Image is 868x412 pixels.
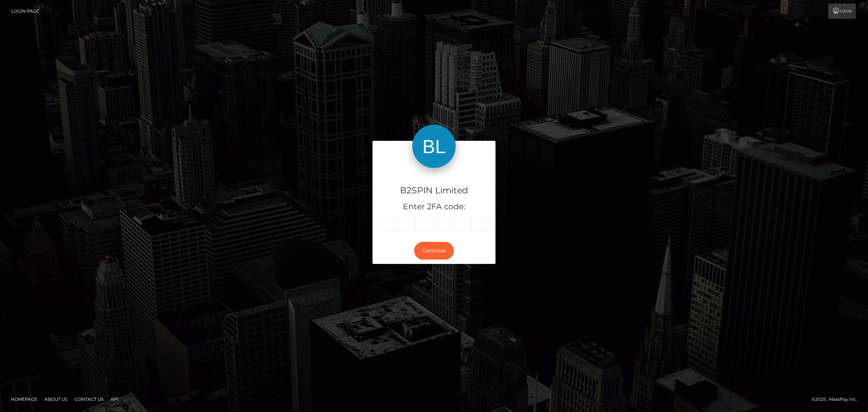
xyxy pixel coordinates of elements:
button: Continue [414,242,454,260]
h4: B2SPIN Limited [378,184,490,197]
img: B2SPIN Limited [412,125,456,168]
a: About Us [42,394,70,405]
h5: Enter 2FA code: [378,201,490,213]
a: Homepage [8,394,40,405]
a: API [108,394,122,405]
a: Contact Us [72,394,106,405]
div: © 2025 , MassPay Inc. [812,395,863,403]
a: Login [828,4,856,19]
a: Login Page [11,4,39,19]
